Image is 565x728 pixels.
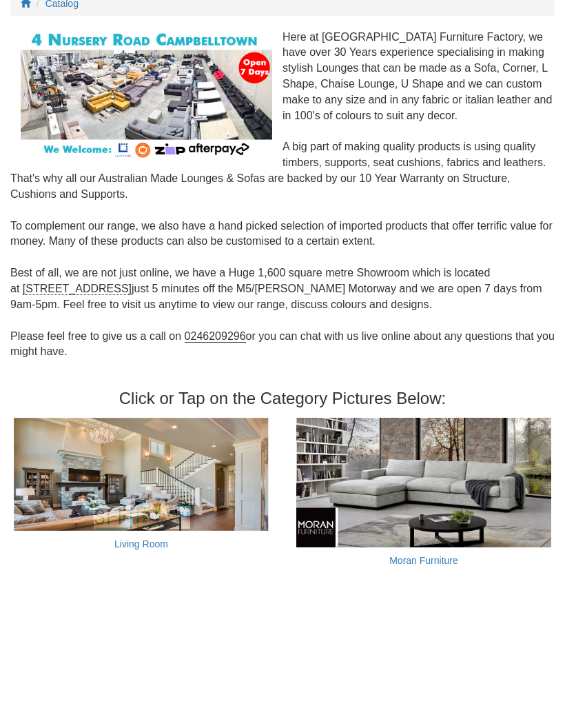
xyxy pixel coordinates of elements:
img: Moran Furniture [296,418,551,547]
a: Living Room [114,538,168,549]
img: Corner Modular Lounges [21,30,272,161]
h3: Click or Tap on the Category Pictures Below: [10,390,555,407]
div: Here at [GEOGRAPHIC_DATA] Furniture Factory, we have over 30 Years experience specialising in mak... [10,30,555,376]
a: Moran Furniture [389,555,458,566]
img: Living Room [14,418,269,530]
